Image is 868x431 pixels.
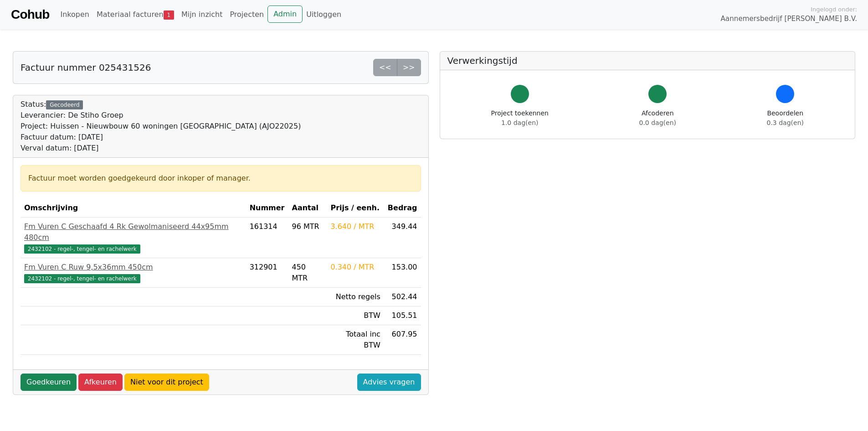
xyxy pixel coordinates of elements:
a: Materiaal facturen1 [93,5,178,24]
div: Status: [21,99,301,154]
div: Afcoderen [639,109,676,128]
a: Goedkeuren [21,374,77,391]
span: Aannemersbedrijf [PERSON_NAME] B.V. [720,14,857,24]
td: 502.44 [384,288,421,306]
td: BTW [327,306,384,325]
span: 0.3 dag(en) [767,119,804,126]
a: Niet voor dit project [124,374,209,391]
td: 607.95 [384,325,421,355]
a: Uitloggen [303,5,345,24]
h5: Verwerkingstijd [447,55,848,66]
a: Admin [267,5,303,23]
div: 3.640 / MTR [330,221,380,232]
span: 0.0 dag(en) [639,119,676,126]
div: Project toekennen [491,109,549,128]
div: Fm Vuren C Geschaafd 4 Rk Gewolmaniseerd 44x95mm 480cm [24,221,242,243]
a: Afkeuren [78,374,123,391]
div: 450 MTR [292,262,324,284]
td: 105.51 [384,306,421,325]
a: Fm Vuren C Geschaafd 4 Rk Gewolmaniseerd 44x95mm 480cm2432102 - regel-, tengel- en rachelwerk [24,221,242,254]
a: Advies vragen [357,374,421,391]
div: Fm Vuren C Ruw 9,5x36mm 450cm [24,262,242,273]
div: 96 MTR [292,221,324,232]
a: Fm Vuren C Ruw 9,5x36mm 450cm2432102 - regel-, tengel- en rachelwerk [24,262,242,284]
h5: Factuur nummer 025431526 [21,62,151,73]
td: 153.00 [384,258,421,288]
a: Inkopen [56,5,92,24]
th: Omschrijving [21,199,246,218]
div: 0.340 / MTR [330,262,380,273]
td: Totaal inc BTW [327,325,384,355]
span: 2432102 - regel-, tengel- en rachelwerk [24,244,140,254]
div: Gecodeerd [46,100,83,109]
div: Beoordelen [767,109,804,128]
th: Bedrag [384,199,421,218]
span: 2432102 - regel-, tengel- en rachelwerk [24,274,140,283]
th: Aantal [288,199,327,218]
a: Projecten [226,5,267,24]
div: Project: Huissen - Nieuwbouw 60 woningen [GEOGRAPHIC_DATA] (AJO22025) [21,121,301,132]
span: 1.0 dag(en) [501,119,538,126]
td: Netto regels [327,288,384,306]
a: Mijn inzicht [178,5,226,24]
th: Prijs / eenh. [327,199,384,218]
div: Factuur datum: [DATE] [21,132,301,143]
div: Verval datum: [DATE] [21,143,301,154]
span: 1 [164,10,174,20]
div: Leverancier: De Stiho Groep [21,110,301,121]
a: Cohub [11,4,49,26]
td: 349.44 [384,218,421,258]
td: 312901 [246,258,288,288]
div: Factuur moet worden goedgekeurd door inkoper of manager. [28,173,413,184]
th: Nummer [246,199,288,218]
span: Ingelogd onder: [811,5,857,14]
td: 161314 [246,218,288,258]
